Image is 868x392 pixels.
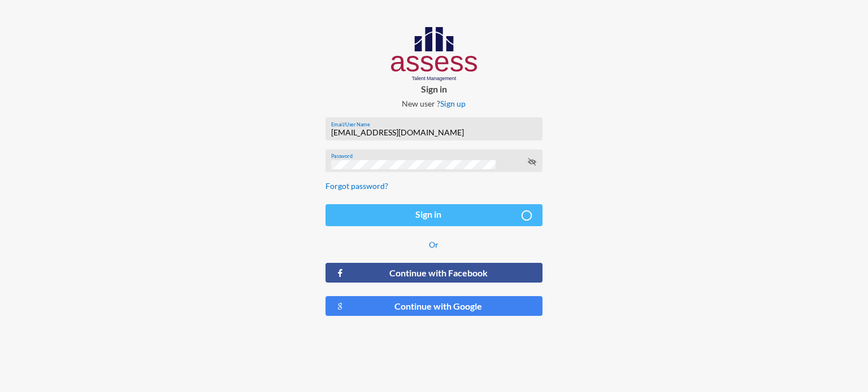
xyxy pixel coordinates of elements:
[316,83,552,94] p: Sign in
[391,27,478,81] img: AssessLogoo.svg
[325,296,542,316] button: Continue with Google
[325,240,542,249] p: Or
[325,204,542,226] button: Sign in
[331,128,536,137] input: Email/User Name
[325,263,542,283] button: Continue with Facebook
[440,99,466,108] a: Sign up
[325,181,388,191] a: Forgot password?
[316,99,552,108] p: New user ?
